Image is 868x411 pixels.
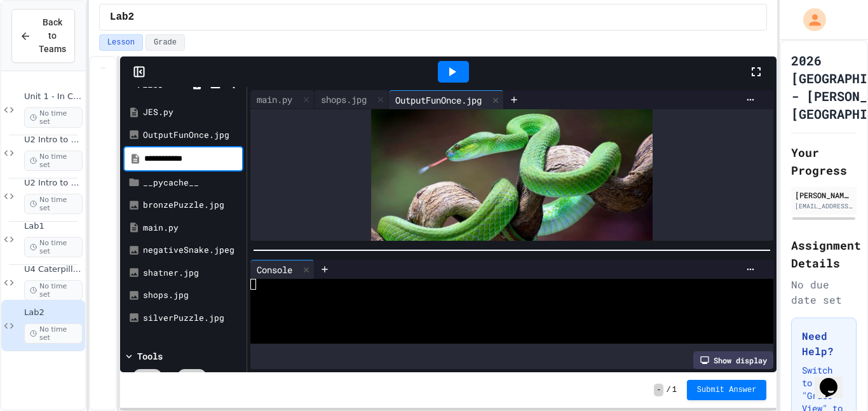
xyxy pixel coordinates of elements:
div: Console [250,260,315,279]
span: No time set [24,194,83,214]
span: No time set [24,151,83,171]
div: silverPuzzle.jpg [143,312,242,325]
div: negativeSnake.jpeg [143,244,242,257]
span: U4 Caterpillar and Lesson [24,264,83,275]
div: Console [250,263,299,276]
button: Lesson [99,34,143,51]
span: Submit Answer [697,385,757,395]
div: shops.jpg [143,289,242,302]
iframe: chat widget [815,360,855,398]
span: Back to Teams [39,16,66,56]
span: U2 Intro to Python D1 [24,135,83,145]
div: OutputFunOnce.jpg [389,90,504,109]
span: No time set [24,280,83,300]
div: No due date set [791,277,857,307]
div: main.py [143,222,242,234]
span: 1 [672,385,677,395]
div: [PERSON_NAME] [795,189,853,201]
span: Lab1 [24,221,83,232]
h2: Your Progress [791,144,857,179]
div: shops.jpg [315,93,373,106]
div: OutputFunOnce.jpg [143,129,242,142]
div: Show display [693,351,773,369]
img: 9k= [371,109,653,241]
div: shatner.jpg [143,267,242,280]
span: No time set [24,237,83,257]
div: My Account [790,5,829,34]
div: Tools [137,349,163,363]
span: U2 Intro to Python - pictures [24,178,83,189]
h2: Assignment Details [791,236,857,272]
h3: Need Help? [802,328,846,359]
div: main.py [250,90,315,109]
div: [EMAIL_ADDRESS][DOMAIN_NAME] [795,201,853,211]
button: Back to Teams [11,9,75,63]
div: main.py [250,93,299,106]
span: - [654,384,663,396]
span: Unit 1 - In Class example [24,91,83,102]
div: shops.jpg [315,90,389,109]
span: No time set [24,323,83,344]
div: OutputFunOnce.jpg [389,93,488,107]
div: JES.py [143,106,242,119]
span: Lab2 [24,307,83,318]
button: Submit Answer [687,380,767,400]
span: No time set [24,107,83,128]
span: Lab2 [110,10,134,25]
div: bronzePuzzle.jpg [143,199,242,212]
span: / [666,385,670,395]
button: Grade [146,34,185,51]
div: __pycache__ [143,177,242,189]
